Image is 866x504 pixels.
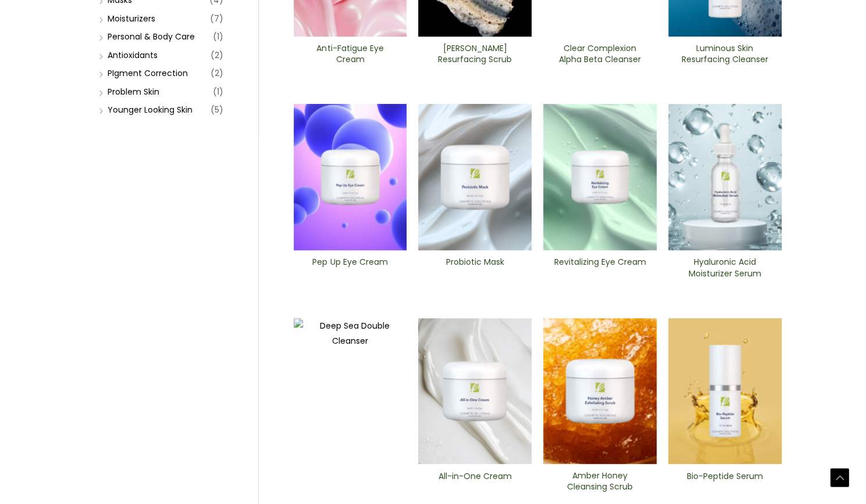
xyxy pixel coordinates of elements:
[678,43,772,69] a: Luminous Skin Resurfacing ​Cleanser
[553,470,647,496] a: Amber Honey Cleansing Scrub
[303,257,397,283] a: Pep Up Eye Cream
[678,471,772,493] h2: Bio-Peptide ​Serum
[108,31,195,42] a: Personal & Body Care
[428,43,522,65] h2: [PERSON_NAME] Resurfacing Scrub
[303,257,397,279] h2: Pep Up Eye Cream
[108,104,193,116] a: Younger Looking Skin
[213,28,223,45] span: (1)
[418,104,532,250] img: Probiotic Mask
[678,257,772,283] a: Hyaluronic Acid Moisturizer Serum
[428,257,522,283] a: Probiotic Mask
[418,318,532,465] img: All In One Cream
[428,43,522,69] a: [PERSON_NAME] Resurfacing Scrub
[303,43,397,69] a: Anti-Fatigue Eye Cream
[678,257,772,279] h2: Hyaluronic Acid Moisturizer Serum
[668,104,782,250] img: Hyaluronic moisturizer Serum
[210,10,223,27] span: (7)
[211,65,223,81] span: (2)
[213,84,223,100] span: (1)
[428,471,522,497] a: All-in-One ​Cream
[678,471,772,497] a: Bio-Peptide ​Serum
[108,49,158,61] a: Antioxidants
[543,318,657,464] img: Amber Honey Cleansing Scrub
[553,257,647,279] h2: Revitalizing ​Eye Cream
[303,43,397,65] h2: Anti-Fatigue Eye Cream
[553,470,647,492] h2: Amber Honey Cleansing Scrub
[108,86,159,98] a: Problem Skin
[294,104,407,250] img: Pep Up Eye Cream
[108,13,155,24] a: Moisturizers
[553,257,647,283] a: Revitalizing ​Eye Cream
[211,102,223,118] span: (5)
[678,43,772,65] h2: Luminous Skin Resurfacing ​Cleanser
[428,471,522,493] h2: All-in-One ​Cream
[553,43,647,65] h2: Clear Complexion Alpha Beta ​Cleanser
[553,43,647,69] a: Clear Complexion Alpha Beta ​Cleanser
[543,104,657,250] img: Revitalizing ​Eye Cream
[211,47,223,63] span: (2)
[428,257,522,279] h2: Probiotic Mask
[108,67,188,79] a: PIgment Correction
[668,318,782,465] img: Bio-Peptide ​Serum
